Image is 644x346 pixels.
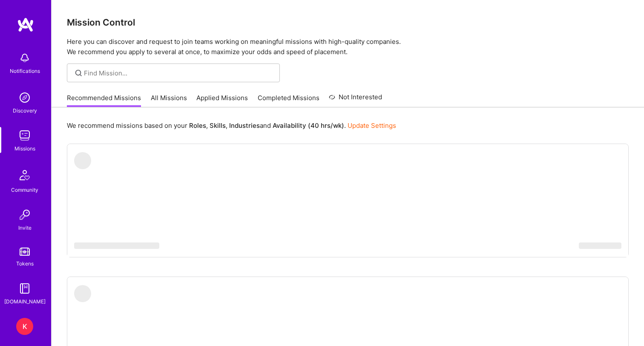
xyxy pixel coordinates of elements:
a: Completed Missions [258,93,319,107]
img: bell [16,49,33,66]
i: icon SearchGrey [74,68,83,78]
img: teamwork [16,127,33,144]
b: Roles [189,121,206,130]
img: guide book [16,280,33,297]
div: Tokens [16,259,34,268]
div: [DOMAIN_NAME] [4,297,46,306]
a: Recommended Missions [67,93,141,107]
b: Skills [210,121,226,130]
p: We recommend missions based on your , , and . [67,121,396,130]
img: discovery [16,89,33,106]
img: Community [14,165,35,185]
a: K [14,318,35,335]
img: logo [17,17,34,32]
a: All Missions [151,93,187,107]
a: Applied Missions [196,93,248,107]
b: Industries [229,121,260,130]
img: Invite [16,206,33,223]
div: Missions [14,144,35,153]
img: tokens [20,248,30,256]
div: Notifications [10,66,40,75]
input: Find Mission... [84,69,273,78]
div: Community [11,185,38,194]
a: Not Interested [329,92,382,107]
div: Invite [18,223,32,232]
div: Discovery [13,106,37,115]
a: Update Settings [348,121,396,130]
b: Availability (40 hrs/wk) [273,121,344,130]
p: Here you can discover and request to join teams working on meaningful missions with high-quality ... [67,37,629,57]
h3: Mission Control [67,17,629,28]
div: K [16,318,33,335]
